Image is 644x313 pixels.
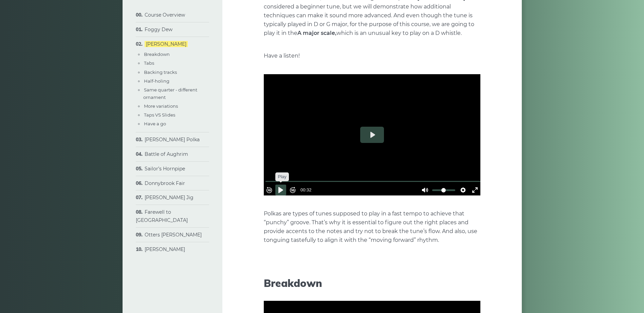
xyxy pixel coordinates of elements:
[143,87,197,100] a: Same quarter - different ornament
[145,232,202,238] a: Otters [PERSON_NAME]
[264,51,480,60] p: Have a listen!
[145,26,172,33] a: Foggy Dew
[145,41,188,47] a: [PERSON_NAME]
[144,121,166,126] a: Have a go
[264,209,480,245] p: Polkas are types of tunes supposed to play in a fast tempo to achieve that “punchy” groove. That’...
[145,151,188,157] a: Battle of Aughrim
[145,166,185,172] a: Sailor’s Hornpipe
[144,69,177,75] a: Backing tracks
[145,194,194,201] a: [PERSON_NAME] Jig
[297,30,336,36] strong: A major scale,
[145,12,185,18] a: Course Overview
[136,209,188,223] a: Farewell to [GEOGRAPHIC_DATA]
[145,246,185,252] a: [PERSON_NAME]
[145,137,200,143] a: [PERSON_NAME] Polka
[144,78,169,84] a: Half-holing
[144,60,154,66] a: Tabs
[144,103,178,109] a: More variations
[145,180,185,186] a: Donnybrook Fair
[264,277,480,289] h2: Breakdown
[144,112,175,118] a: Taps VS Slides
[144,51,170,57] a: Breakdown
